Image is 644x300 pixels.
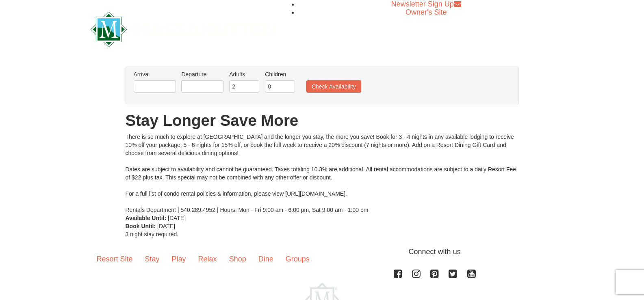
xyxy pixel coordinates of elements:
strong: Book Until: [126,223,156,229]
span: 3 night stay required. [126,231,179,237]
a: Dine [252,246,280,272]
a: Relax [192,246,223,272]
label: Arrival [134,70,176,78]
label: Departure [181,70,223,78]
a: Massanutten Resort [91,19,277,38]
a: Groups [280,246,316,272]
img: Massanutten Resort Logo [91,12,277,47]
p: Connect with us [91,246,554,257]
a: Shop [223,246,252,272]
div: There is so much to explore at [GEOGRAPHIC_DATA] and the longer you stay, the more you save! Book... [126,133,519,214]
span: [DATE] [157,223,175,229]
span: [DATE] [168,215,186,221]
label: Adults [229,70,259,78]
label: Children [265,70,295,78]
button: Check Availability [306,80,361,93]
a: Resort Site [91,246,139,272]
h1: Stay Longer Save More [126,112,519,129]
a: Owner's Site [405,8,447,16]
strong: Available Until: [126,215,167,221]
a: Stay [139,246,166,272]
a: Play [166,246,192,272]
